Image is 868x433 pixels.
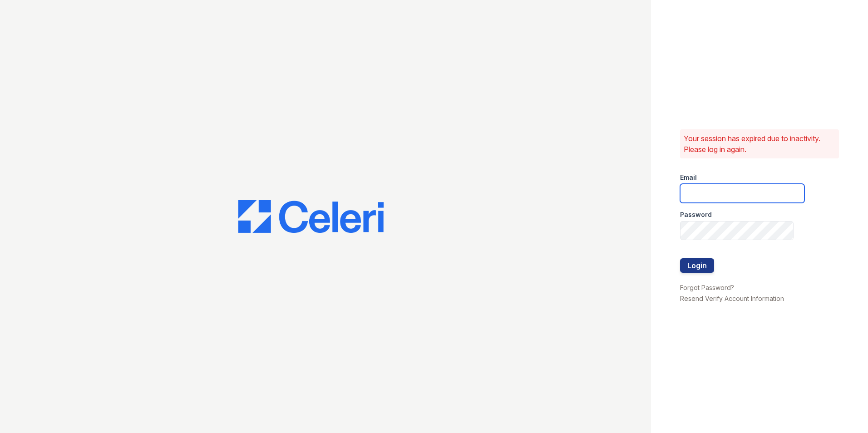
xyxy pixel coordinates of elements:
a: Forgot Password? [680,284,734,291]
button: Login [680,258,714,273]
a: Resend Verify Account Information [680,295,784,302]
p: Your session has expired due to inactivity. Please log in again. [684,133,835,155]
img: CE_Logo_Blue-a8612792a0a2168367f1c8372b55b34899dd931a85d93a1a3d3e32e68fde9ad4.png [238,200,384,233]
label: Email [680,173,697,182]
label: Password [680,210,712,219]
